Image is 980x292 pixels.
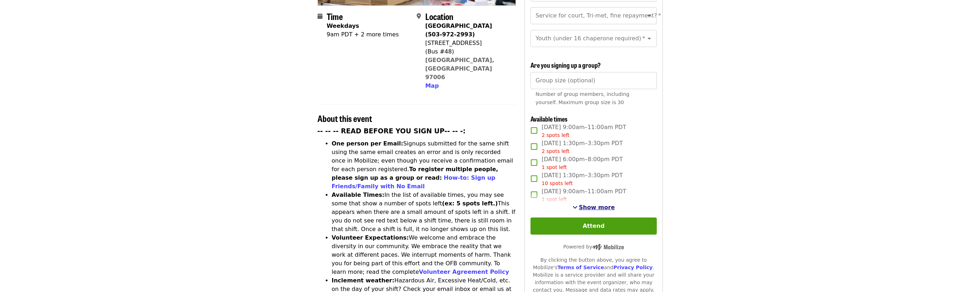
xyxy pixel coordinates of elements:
[542,123,626,139] span: [DATE] 9:00am–11:00am PDT
[425,82,439,90] button: Map
[530,217,656,235] button: Attend
[332,234,516,276] li: We welcome and embrace the diversity in our community. We embrace the reality that we work at dif...
[332,174,496,190] a: How-to: Sign up Friends/Family with No Email
[318,112,372,124] span: About this event
[327,10,343,22] span: Time
[573,203,615,212] button: See more timeslots
[644,11,654,21] button: Open
[425,39,510,47] div: [STREET_ADDRESS]
[442,200,498,207] strong: (ex: 5 spots left.)
[557,265,604,270] a: Terms of Service
[417,13,421,20] i: map-marker-alt icon
[530,60,601,70] span: Are you signing up a group?
[644,34,654,43] button: Open
[425,22,492,38] strong: [GEOGRAPHIC_DATA] (503-972-2993)
[542,187,626,203] span: [DATE] 9:00am–11:00am PDT
[563,244,624,250] span: Powered by
[332,140,403,147] strong: One person per Email:
[327,22,359,29] strong: Weekdays
[332,277,395,284] strong: Inclement weather:
[542,132,569,138] span: 2 spots left
[425,10,453,22] span: Location
[318,127,466,135] strong: -- -- -- READ BEFORE YOU SIGN UP-- -- -:
[332,191,385,198] strong: Available Times:
[425,82,439,89] span: Map
[327,30,399,39] div: 9am PDT + 2 more times
[419,268,509,275] a: Volunteer Agreement Policy
[530,114,568,123] span: Available times
[535,91,629,105] span: Number of group members, including yourself. Maximum group size is 30
[542,155,623,171] span: [DATE] 6:00pm–8:00pm PDT
[613,265,653,270] a: Privacy Policy
[530,72,656,89] input: [object Object]
[542,196,567,202] span: 1 spot left
[542,139,623,155] span: [DATE] 1:30pm–3:30pm PDT
[592,244,624,250] img: Powered by Mobilize
[542,171,623,187] span: [DATE] 1:30pm–3:30pm PDT
[332,166,498,181] strong: To register multiple people, please sign up as a group or read:
[425,47,510,56] div: (Bus #48)
[579,204,615,211] span: Show more
[425,57,494,81] a: [GEOGRAPHIC_DATA], [GEOGRAPHIC_DATA] 97006
[332,139,516,191] li: Signups submitted for the same shift using the same email creates an error and is only recorded o...
[332,234,409,241] strong: Volunteer Expectations:
[542,164,567,170] span: 1 spot left
[318,13,323,20] i: calendar icon
[542,180,573,186] span: 10 spots left
[542,148,569,154] span: 2 spots left
[332,191,516,234] li: In the list of available times, you may see some that show a number of spots left This appears wh...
